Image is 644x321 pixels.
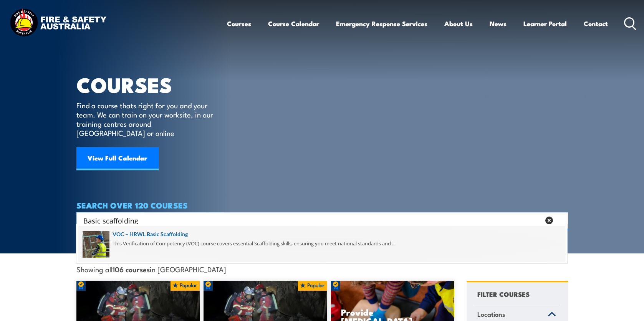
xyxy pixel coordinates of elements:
[490,13,507,34] a: News
[523,13,567,34] a: Learner Portal
[336,13,427,34] a: Emergency Response Services
[83,230,561,238] a: VOC – HRWL Basic Scaffolding
[555,215,565,226] button: Search magnifier button
[76,75,224,93] h1: COURSES
[444,13,473,34] a: About Us
[76,201,568,209] h4: SEARCH OVER 120 COURSES
[76,101,217,137] p: Find a course thats right for you and your team. We can train on your worksite, in our training c...
[227,13,251,34] a: Courses
[76,265,226,273] span: Showing all in [GEOGRAPHIC_DATA]
[113,264,150,274] strong: 106 courses
[268,13,319,34] a: Course Calendar
[477,309,505,319] span: Locations
[584,13,608,34] a: Contact
[85,215,542,226] form: Search form
[76,147,159,170] a: View Full Calendar
[83,215,540,226] input: Search input
[477,289,530,299] h4: FILTER COURSES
